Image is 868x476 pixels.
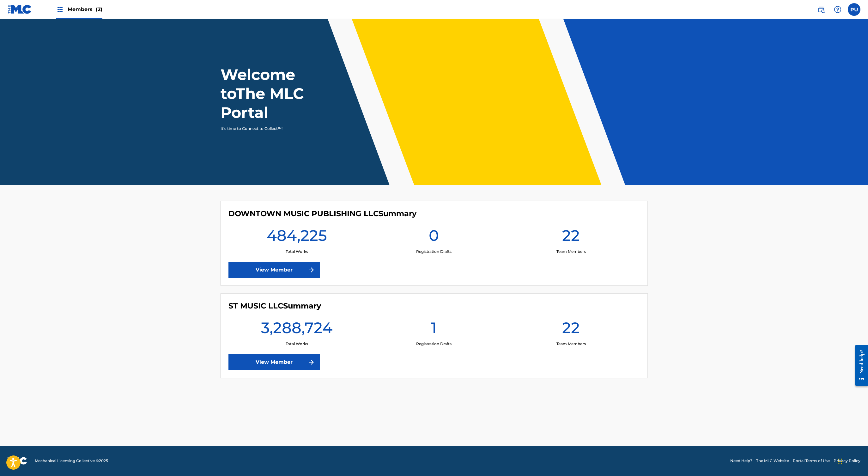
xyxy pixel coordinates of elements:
a: Privacy Policy [834,458,860,464]
div: User Menu [848,3,860,16]
h1: 22 [562,226,580,249]
h4: ST MUSIC LLC [228,301,321,311]
iframe: Resource Center [850,340,868,391]
iframe: Chat Widget [836,446,868,476]
p: Total Works [286,249,308,254]
h1: 0 [429,226,439,249]
img: f7272a7cc735f4ea7f67.svg [307,358,315,366]
img: search [817,6,825,13]
div: Drag [838,452,842,471]
a: View Member [228,262,320,278]
h1: 3,288,724 [261,318,332,341]
span: Members [68,6,102,13]
h4: DOWNTOWN MUSIC PUBLISHING LLC [228,209,416,218]
img: f7272a7cc735f4ea7f67.svg [307,266,315,274]
a: Portal Terms of Use [793,458,830,464]
p: It's time to Connect to Collect™! [221,126,330,131]
span: Mechanical Licensing Collective © 2025 [35,458,108,464]
p: Team Members [556,341,586,347]
img: Top Rightsholders [56,6,64,13]
a: Public Search [815,3,828,16]
img: help [834,6,841,13]
h1: 22 [562,318,580,341]
p: Team Members [556,249,586,254]
h1: Welcome to The MLC Portal [221,65,339,122]
a: The MLC Website [756,458,789,464]
p: Registration Drafts [416,249,452,254]
h1: 1 [431,318,437,341]
h1: 484,225 [267,226,327,249]
p: Registration Drafts [416,341,452,347]
img: logo [8,457,27,465]
a: Need Help? [730,458,752,464]
a: View Member [228,354,320,370]
div: Help [831,3,844,16]
span: (2) [96,6,102,12]
p: Total Works [286,341,308,347]
img: MLC Logo [8,5,32,14]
